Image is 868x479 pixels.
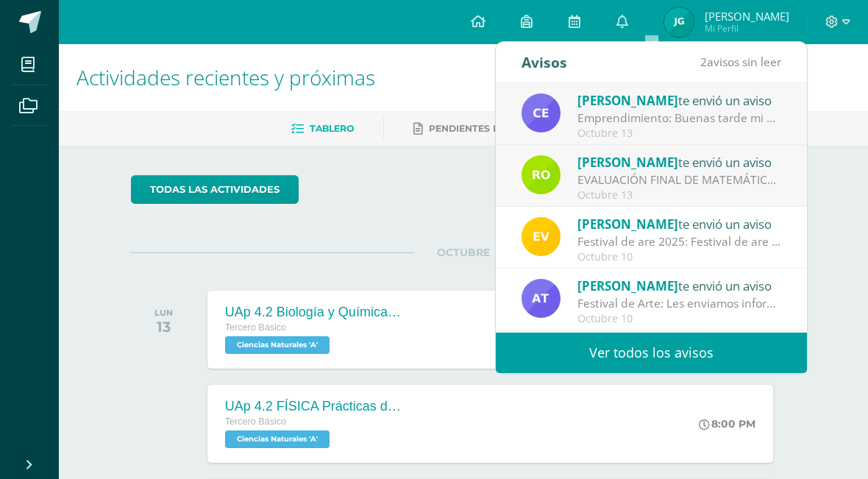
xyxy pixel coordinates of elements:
span: [PERSON_NAME] [577,154,678,171]
div: UAp 4.2 FÍSICA Prácticas de laboratorio vespertino [225,399,402,414]
img: e0d417c472ee790ef5578283e3430836.png [522,279,561,318]
span: Actividades recientes y próximas [77,63,375,91]
a: Ver todos los avisos [496,333,807,373]
span: Tercero Básico [225,322,286,333]
div: 13 [154,318,173,336]
img: 53ebae3843709d0b88523289b497d643.png [522,155,561,194]
span: [PERSON_NAME] [577,92,678,109]
div: Octubre 10 [577,313,782,325]
span: avisos sin leer [700,54,781,70]
span: [PERSON_NAME] [705,9,789,24]
span: Tablero [310,123,354,134]
div: 8:00 PM [699,417,755,430]
div: Octubre 13 [577,189,782,202]
span: Ciencias Naturales 'A' [225,430,330,448]
div: Octubre 10 [577,251,782,263]
span: 2 [700,54,707,70]
span: [PERSON_NAME] [577,216,678,233]
span: Tercero Básico [225,416,286,427]
div: Emprendimiento: Buenas tarde mi estimados, por favor regresar el pase de hombres, para salir al b... [577,110,782,127]
img: 383db5ddd486cfc25017fad405f5d727.png [522,217,561,256]
a: todas las Actividades [131,175,299,204]
a: Tablero [291,117,354,141]
div: te envió un aviso [577,91,782,110]
span: Ciencias Naturales 'A' [225,336,330,354]
span: Mi Perfil [705,22,789,35]
img: 8012678d50ceae5304f6543d3d2a5096.png [664,7,694,37]
div: te envió un aviso [577,276,782,295]
div: Avisos [522,42,567,82]
div: EVALUACIÓN FINAL DE MATEMÁTICA: Buenos días estimados padres de familia, es un gusto saludarles, ... [577,171,782,188]
span: OCTUBRE [413,246,513,259]
span: Pendientes de entrega [429,123,555,134]
div: LUN [154,308,173,318]
div: te envió un aviso [577,214,782,233]
div: Octubre 13 [577,127,782,140]
img: 7a51f661b91fc24d84d05607a94bba63.png [522,93,561,132]
div: te envió un aviso [577,152,782,171]
span: [PERSON_NAME] [577,277,678,294]
a: Pendientes de entrega [413,117,555,141]
div: UAp 4.2 Biología y Química - Evaluación sumativa [225,305,402,320]
div: Festival de are 2025: Festival de are 2025 [577,233,782,250]
div: Festival de Arte: Les enviamos información importante para el festival de Arte [577,295,782,312]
